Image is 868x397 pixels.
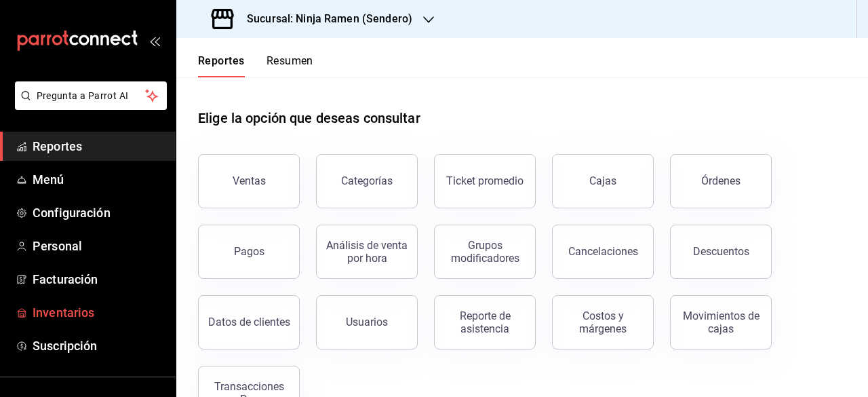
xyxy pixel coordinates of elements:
span: Pregunta a Parrot AI [37,89,146,103]
a: Pregunta a Parrot AI [9,98,167,113]
div: Cajas [589,174,616,187]
button: Resumen [267,54,313,77]
span: Reportes [33,137,165,155]
span: Facturación [33,270,165,288]
button: Pregunta a Parrot AI [15,81,167,110]
span: Suscripción [33,337,165,355]
h3: Sucursal: Ninja Ramen (Sendero) [236,11,412,27]
span: Configuración [33,204,165,222]
div: Reporte de asistencia [443,309,527,335]
button: Grupos modificadores [434,225,536,279]
button: Cancelaciones [552,225,654,279]
div: navigation tabs [198,54,313,77]
div: Pagos [234,245,264,258]
div: Grupos modificadores [443,239,527,265]
button: Movimientos de cajas [670,295,772,349]
div: Categorías [341,174,393,187]
span: Menú [33,170,165,189]
button: Costos y márgenes [552,295,654,349]
button: Cajas [552,154,654,208]
button: Descuentos [670,225,772,279]
h1: Elige la opción que deseas consultar [198,108,420,128]
button: Reporte de asistencia [434,295,536,349]
button: Reportes [198,54,245,77]
div: Datos de clientes [208,316,290,328]
button: Órdenes [670,154,772,208]
div: Descuentos [693,245,749,258]
button: Ventas [198,154,300,208]
button: Pagos [198,225,300,279]
div: Ventas [233,174,266,187]
div: Usuarios [346,316,388,328]
div: Costos y márgenes [561,309,645,335]
button: Datos de clientes [198,295,300,349]
span: Personal [33,237,165,255]
div: Ticket promedio [446,174,524,187]
span: Inventarios [33,303,165,322]
div: Cancelaciones [568,245,638,258]
button: Análisis de venta por hora [316,225,418,279]
button: Ticket promedio [434,154,536,208]
button: Usuarios [316,295,418,349]
button: Categorías [316,154,418,208]
div: Movimientos de cajas [679,309,763,335]
button: open_drawer_menu [149,35,160,46]
div: Órdenes [701,174,741,187]
div: Análisis de venta por hora [325,239,409,265]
